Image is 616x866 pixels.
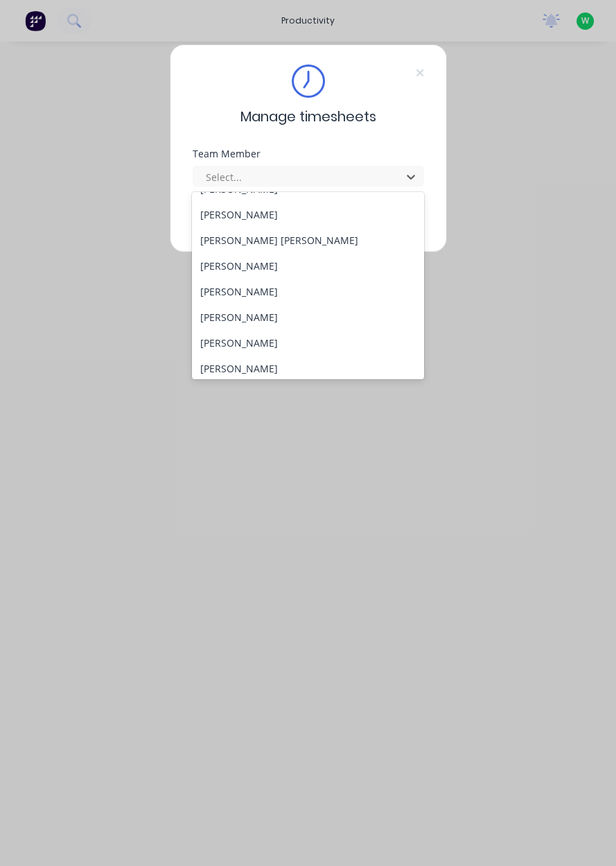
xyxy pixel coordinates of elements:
[192,304,424,330] div: [PERSON_NAME]
[240,106,376,127] span: Manage timesheets
[192,356,424,381] div: [PERSON_NAME]
[192,253,424,279] div: [PERSON_NAME]
[192,330,424,356] div: [PERSON_NAME]
[192,279,424,304] div: [PERSON_NAME]
[193,149,424,159] div: Team Member
[192,227,424,253] div: [PERSON_NAME] [PERSON_NAME]
[192,202,424,227] div: [PERSON_NAME]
